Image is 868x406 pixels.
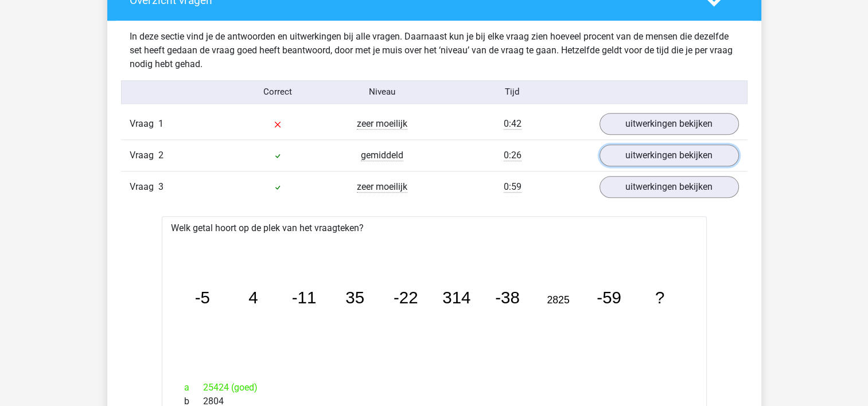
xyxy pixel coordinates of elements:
[184,381,203,395] span: a
[600,113,739,135] a: uitwerkingen bekijken
[194,288,209,307] tspan: -5
[130,117,158,131] span: Vraag
[176,381,693,395] div: 25424 (goed)
[600,145,739,166] a: uitwerkingen bekijken
[393,288,418,307] tspan: -22
[345,288,364,307] tspan: 35
[504,150,521,161] span: 0:26
[442,288,470,307] tspan: 314
[597,288,621,307] tspan: -59
[504,118,521,130] span: 0:42
[130,180,158,194] span: Vraag
[434,85,590,99] div: Tijd
[130,149,158,162] span: Vraag
[547,294,570,306] tspan: 2825
[121,30,748,71] div: In deze sectie vind je de antwoorden en uitwerkingen bij alle vragen. Daarnaast kun je bij elke v...
[600,176,739,198] a: uitwerkingen bekijken
[225,85,330,99] div: Correct
[248,288,258,307] tspan: 4
[655,288,664,307] tspan: ?
[291,288,316,307] tspan: -11
[361,150,403,161] span: gemiddeld
[330,85,434,99] div: Niveau
[357,181,407,193] span: zeer moeilijk
[158,118,164,129] span: 1
[357,118,407,130] span: zeer moeilijk
[158,150,164,161] span: 2
[158,181,164,192] span: 3
[504,181,521,193] span: 0:59
[495,288,520,307] tspan: -38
